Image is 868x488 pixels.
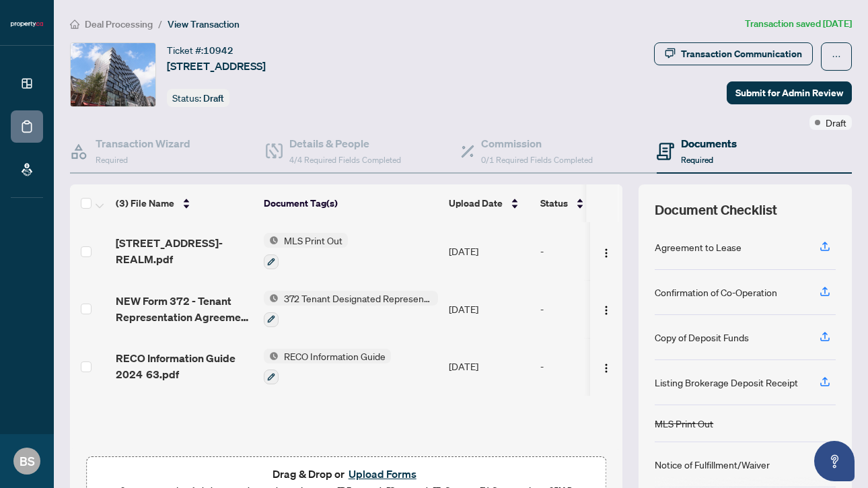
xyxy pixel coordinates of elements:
[167,42,233,58] div: Ticket #:
[70,20,79,29] span: home
[279,233,348,248] span: MLS Print Out
[289,135,401,151] h4: Details & People
[264,349,279,363] img: Status Icon
[110,184,258,222] th: (3) File Name
[203,44,233,57] span: 10942
[116,235,253,267] span: [STREET_ADDRESS]- REALM.pdf
[203,92,224,104] span: Draft
[264,233,348,269] button: Status IconMLS Print Out
[264,349,391,385] button: Status IconRECO Information Guide
[345,465,421,483] button: Upload Forms
[601,305,612,316] img: Logo
[96,135,190,151] h4: Transaction Wizard
[258,184,443,222] th: Document Tag(s)
[655,330,749,345] div: Copy of Deposit Funds
[595,298,617,320] button: Logo
[540,196,568,211] span: Status
[481,135,593,151] h4: Commission
[535,184,649,222] th: Status
[443,222,535,280] td: [DATE]
[654,42,813,65] button: Transaction Communication
[655,240,742,254] div: Agreement to Lease
[443,338,535,396] td: [DATE]
[481,155,593,165] span: 0/1 Required Fields Completed
[540,244,644,258] div: -
[11,20,43,28] img: logo
[168,18,240,30] span: View Transaction
[832,52,841,61] span: ellipsis
[20,452,35,470] span: BS
[71,43,155,106] img: IMG-C12338903_1.jpg
[681,135,737,151] h4: Documents
[167,58,266,74] span: [STREET_ADDRESS]
[116,293,253,325] span: NEW Form 372 - Tenant Representation Agreement with Propertyca Schedule A 48.pdf
[655,457,770,472] div: Notice of Fulfillment/Waiver
[826,115,846,130] span: Draft
[655,416,713,431] div: MLS Print Out
[96,155,128,165] span: Required
[279,349,391,363] span: RECO Information Guide
[289,155,401,165] span: 4/4 Required Fields Completed
[814,441,855,481] button: Open asap
[116,196,174,211] span: (3) File Name
[681,43,802,65] div: Transaction Communication
[681,155,713,165] span: Required
[116,350,253,382] span: RECO Information Guide 2024 63.pdf
[540,359,644,374] div: -
[158,16,162,32] li: /
[264,291,279,306] img: Status Icon
[167,89,229,107] div: Status:
[601,248,612,258] img: Logo
[279,291,438,306] span: 372 Tenant Designated Representation Agreement with Company Schedule A
[595,355,617,377] button: Logo
[745,16,852,32] article: Transaction saved [DATE]
[655,201,777,219] span: Document Checklist
[443,280,535,338] td: [DATE]
[727,81,852,104] button: Submit for Admin Review
[655,285,777,300] div: Confirmation of Co-Operation
[273,465,421,483] span: Drag & Drop or
[655,375,798,390] div: Listing Brokerage Deposit Receipt
[449,196,503,211] span: Upload Date
[264,291,438,327] button: Status Icon372 Tenant Designated Representation Agreement with Company Schedule A
[443,184,535,222] th: Upload Date
[85,18,153,30] span: Deal Processing
[540,302,644,316] div: -
[735,82,843,104] span: Submit for Admin Review
[595,240,617,262] button: Logo
[264,233,279,248] img: Status Icon
[601,363,612,374] img: Logo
